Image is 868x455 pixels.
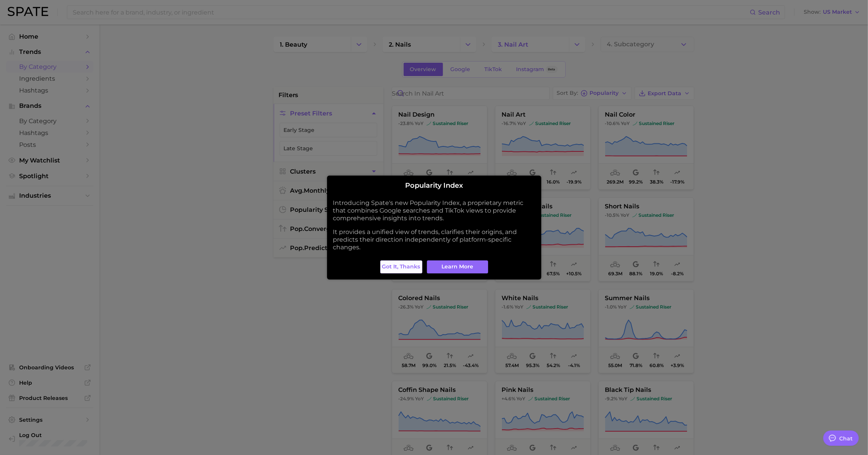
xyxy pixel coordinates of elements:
span: Learn More [441,263,473,270]
p: Introducing Spate's new Popularity Index, a proprietary metric that combines Google searches and ... [333,199,535,222]
span: Got it, thanks [382,263,420,270]
button: Got it, thanks [380,260,422,273]
a: Learn More [427,260,488,273]
p: It provides a unified view of trends, clarifies their origins, and predicts their direction indep... [333,228,535,251]
h2: Popularity Index [333,182,535,190]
